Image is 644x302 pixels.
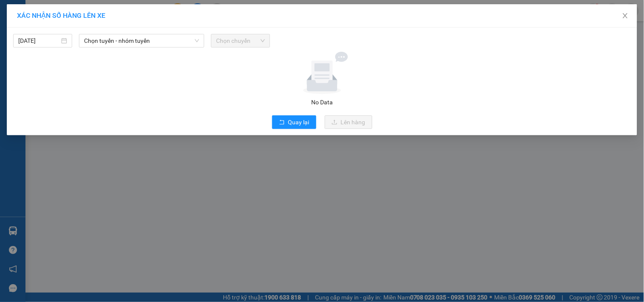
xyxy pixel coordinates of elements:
button: uploadLên hàng [325,115,372,129]
span: rollback [279,119,285,126]
span: Chọn tuyến - nhóm tuyến [84,34,199,47]
div: No Data [12,98,632,107]
input: 11/10/2025 [18,36,59,45]
button: rollbackQuay lại [272,115,316,129]
button: Close [613,4,637,28]
span: XÁC NHẬN SỐ HÀNG LÊN XE [17,11,105,20]
span: down [194,38,200,43]
span: Quay lại [288,117,309,127]
span: Chọn chuyến [216,34,265,47]
span: close [622,12,629,19]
